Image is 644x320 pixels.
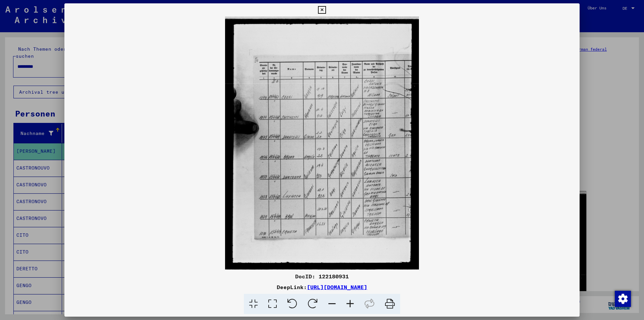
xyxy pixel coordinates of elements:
div: DeepLink: [64,283,580,291]
div: Zustimmung ändern [614,290,631,307]
img: Zustimmung ändern [615,291,631,307]
a: [URL][DOMAIN_NAME] [307,284,367,290]
img: 001.jpg [64,17,580,270]
div: DocID: 122180931 [64,272,580,280]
